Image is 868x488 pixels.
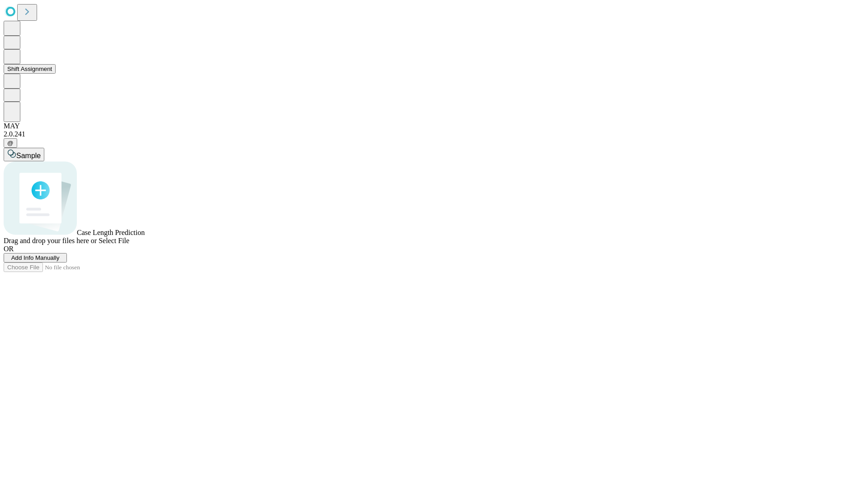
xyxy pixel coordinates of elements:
[4,148,44,161] button: Sample
[16,152,41,160] span: Sample
[4,253,67,263] button: Add Info Manually
[4,130,864,138] div: 2.0.241
[4,237,97,244] span: Drag and drop your files here or
[11,254,60,261] span: Add Info Manually
[4,245,14,253] span: OR
[4,64,56,74] button: Shift Assignment
[7,140,14,146] span: @
[4,122,864,130] div: MAY
[4,138,17,148] button: @
[99,237,129,244] span: Select File
[77,229,145,236] span: Case Length Prediction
